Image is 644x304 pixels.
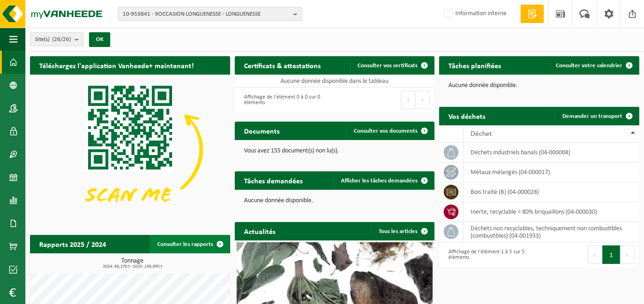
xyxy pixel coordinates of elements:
button: Next [620,246,635,264]
button: 10-953841 - 9OCCASION LONGUENESSE - LONGUENESSE [118,7,302,21]
span: Déchet [471,130,492,138]
h2: Documents [235,122,289,140]
a: Demander un transport [555,107,638,125]
span: Consulter votre calendrier [556,63,622,69]
button: Next [416,91,430,109]
td: déchets industriels banals (04-000008) [464,143,639,163]
h2: Actualités [235,222,285,240]
button: 1 [602,246,620,264]
div: Affichage de l'élément 0 à 0 sur 0 éléments [239,90,330,110]
p: Aucune donnée disponible. [244,198,426,204]
h2: Certificats & attestations [235,56,330,74]
td: bois traité (B) (04-000028) [464,182,639,202]
td: déchets non recyclables, techniquement non combustibles (combustibles) (04-001933) [464,222,639,242]
td: inerte, recyclable < 80% briquaillons (04-000030) [464,202,639,222]
a: Tous les articles [371,222,434,240]
h2: Téléchargez l'application Vanheede+ maintenant! [30,56,203,74]
button: Previous [401,91,416,109]
label: Information interne [442,7,507,21]
h3: Tonnage [35,258,230,269]
span: 2024: 86,270 t - 2025: 139,950 t [35,264,230,269]
h2: Vos déchets [439,107,495,125]
p: Aucune donnée disponible. [448,82,630,89]
h2: Tâches planifiées [439,56,510,74]
span: Consulter vos certificats [358,63,417,69]
span: Demander un transport [562,113,622,119]
span: 10-953841 - 9OCCASION LONGUENESSE - LONGUENESSE [123,7,290,21]
div: Affichage de l'élément 1 à 5 sur 5 éléments [444,245,535,265]
button: Site(s)(26/26) [30,32,83,46]
button: Previous [588,246,602,264]
img: Download de VHEPlus App [30,75,230,224]
a: Afficher les tâches demandées [334,171,434,190]
button: OK [89,32,110,47]
a: Consulter vos certificats [350,56,434,75]
a: Consulter vos documents [346,122,434,140]
count: (26/26) [52,36,71,42]
td: métaux mélangés (04-000017) [464,163,639,182]
a: Consulter les rapports [150,235,229,253]
span: Consulter vos documents [354,128,417,134]
span: Afficher les tâches demandées [341,178,417,184]
h2: Tâches demandées [235,171,312,189]
span: Site(s) [35,33,71,47]
p: Vous avez 155 document(s) non lu(s). [244,148,426,154]
a: Consulter votre calendrier [549,56,638,75]
td: Aucune donnée disponible dans le tableau [235,75,435,88]
h2: Rapports 2025 / 2024 [30,235,115,253]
